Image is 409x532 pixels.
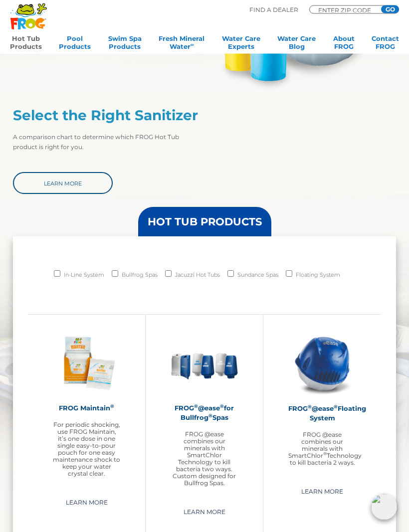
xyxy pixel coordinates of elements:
[172,505,237,521] a: Learn More
[171,330,238,487] a: FROG®@ease®for Bullfrog®SpasFROG @ease combines our minerals with SmartChlor Technology to kill b...
[277,34,316,54] a: Water CareBlog
[288,330,356,398] img: hot-tub-product-atease-system-300x300.png
[194,404,198,409] sup: ®
[13,108,204,124] h2: Select the Right Sanitizer
[110,404,114,409] sup: ®
[53,422,120,478] p: For periodic shocking, use FROG Maintain, it’s one dose in one single easy-to-pour pouch for one ...
[122,268,158,282] label: Bullfrog Spas
[13,173,113,194] a: Learn More
[288,404,356,423] h2: FROG @ease Floating System
[175,268,220,282] label: Jacuzzi Hot Tubs
[108,34,142,54] a: Swim SpaProducts
[53,330,120,478] a: FROG Maintain®For periodic shocking, use FROG Maintain, it’s one dose in one single easy-to-pour ...
[171,404,238,423] h2: FROG @ease for Bullfrog Spas
[334,404,338,410] sup: ®
[333,34,355,54] a: AboutFROG
[288,330,356,467] a: FROG®@ease®Floating SystemFROG @ease combines our minerals with SmartChlor®Technology to kill bac...
[249,5,298,14] p: Find A Dealer
[148,217,262,227] h3: HOT TUB PRODUCTS
[64,268,104,282] label: In-Line System
[10,34,42,54] a: Hot TubProducts
[220,404,224,409] sup: ®
[53,330,120,397] img: Frog_Maintain_Hero-2-v2-300x300.png
[296,268,340,282] label: Floating System
[159,34,204,54] a: Fresh MineralWater∞
[59,34,91,54] a: PoolProducts
[372,34,399,54] a: ContactFROG
[317,7,377,12] input: Zip Code Form
[237,268,278,282] label: Sundance Spas
[323,451,327,457] sup: ®
[288,432,356,467] p: FROG @ease combines our minerals with SmartChlor Technology to kill bacteria 2 ways.
[381,5,399,13] input: GO
[13,133,204,153] p: A comparison chart to determine which FROG Hot Tub product is right for you.
[222,34,260,54] a: Water CareExperts
[54,495,119,511] a: Learn More
[171,330,238,397] img: bullfrog-product-hero-300x300.png
[371,494,397,520] img: openIcon
[53,404,120,413] h2: FROG Maintain
[191,42,194,47] sup: ∞
[290,484,355,500] a: Learn More
[208,413,212,419] sup: ®
[308,404,312,410] sup: ®
[171,431,238,487] p: FROG @ease combines our minerals with SmartChlor Technology to kill bacteria two ways. Custom des...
